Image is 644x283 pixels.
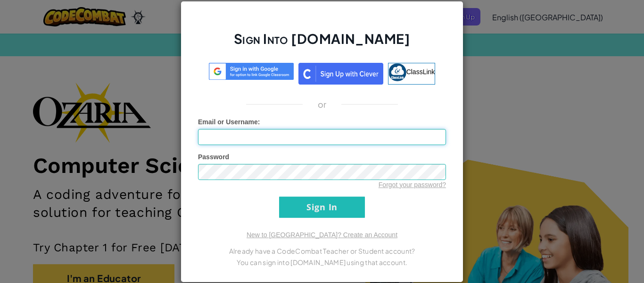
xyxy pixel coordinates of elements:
input: Sign In [279,197,365,218]
h2: Sign Into [DOMAIN_NAME] [198,30,446,57]
img: clever_sso_button@2x.png [298,63,383,85]
a: Forgot your password? [379,181,446,189]
p: Already have a CodeCombat Teacher or Student account? [198,245,446,257]
span: ClassLink [406,68,435,75]
p: or [318,99,327,110]
span: Password [198,153,229,161]
p: You can sign into [DOMAIN_NAME] using that account. [198,257,446,268]
img: classlink-logo-small.png [388,63,406,81]
img: log-in-google-sso.svg [209,63,294,80]
a: New to [GEOGRAPHIC_DATA]? Create an Account [247,231,397,239]
label: : [198,117,260,127]
span: Email or Username [198,118,258,126]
